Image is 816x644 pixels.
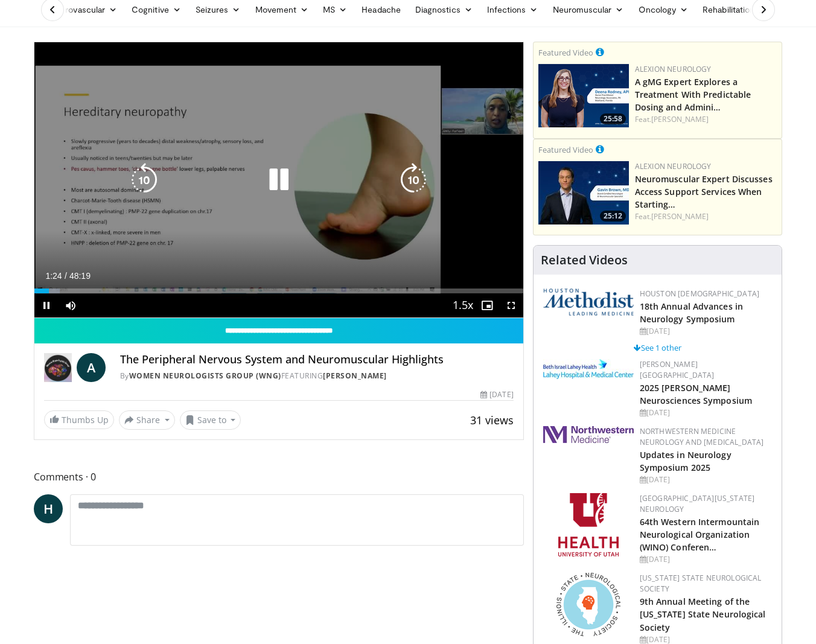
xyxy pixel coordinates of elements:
[538,64,629,127] img: 55ef5a72-a204-42b0-ba67-a2f597bcfd60.png.150x105_q85_crop-smart_upscale.png
[65,271,67,281] span: /
[640,449,732,473] a: Updates in Neurology Symposium 2025
[640,382,752,406] a: 2025 [PERSON_NAME] Neurosciences Symposium
[600,113,626,124] span: 25:58
[538,161,629,225] a: 25:12
[635,64,712,74] a: Alexion Neurology
[34,469,524,485] span: Comments 0
[543,359,634,379] img: e7977282-282c-4444-820d-7cc2733560fd.jpg.150x105_q85_autocrop_double_scale_upscale_version-0.2.jpg
[640,573,762,594] a: [US_STATE] State Neurological Society
[640,493,755,514] a: [GEOGRAPHIC_DATA][US_STATE] Neurology
[120,353,514,366] h4: The Peripheral Nervous System and Neuromuscular Highlights
[34,289,523,293] div: Progress Bar
[34,293,59,317] button: Pause
[635,211,777,222] div: Feat.
[635,114,777,125] div: Feat.
[475,293,499,317] button: Enable picture-in-picture mode
[129,371,281,381] a: Women Neurologists Group (WNG)
[640,474,772,485] div: [DATE]
[480,389,513,400] div: [DATE]
[538,64,629,127] a: 25:58
[34,494,63,523] a: H
[44,353,72,382] img: Women Neurologists Group (WNG)
[323,371,387,381] a: [PERSON_NAME]
[543,426,634,443] img: 2a462fb6-9365-492a-ac79-3166a6f924d8.png.150x105_q85_autocrop_double_scale_upscale_version-0.2.jpg
[635,76,751,113] a: A gMG Expert Explores a Treatment With Predictable Dosing and Admini…
[640,359,715,380] a: [PERSON_NAME][GEOGRAPHIC_DATA]
[499,293,523,317] button: Fullscreen
[640,596,766,633] a: 9th Annual Meeting of the [US_STATE] State Neurological Society
[44,410,114,429] a: Thumbs Up
[651,114,709,124] a: [PERSON_NAME]
[59,293,83,317] button: Mute
[69,271,91,281] span: 48:19
[640,407,772,418] div: [DATE]
[538,47,593,58] small: Featured Video
[635,161,712,171] a: Alexion Neurology
[640,426,764,447] a: Northwestern Medicine Neurology and [MEDICAL_DATA]
[651,211,709,222] a: [PERSON_NAME]
[640,301,743,325] a: 18th Annual Advances in Neurology Symposium
[640,554,772,565] div: [DATE]
[640,516,760,553] a: 64th Western Intermountain Neurological Organization (WINO) Conferen…
[119,410,175,430] button: Share
[600,211,626,222] span: 25:12
[634,342,681,353] a: See 1 other
[640,326,772,337] div: [DATE]
[556,573,620,636] img: 71a8b48c-8850-4916-bbdd-e2f3ccf11ef9.png.150x105_q85_autocrop_double_scale_upscale_version-0.2.png
[451,293,475,317] button: Playback Rate
[541,253,628,267] h4: Related Videos
[543,289,634,316] img: 5e4488cc-e109-4a4e-9fd9-73bb9237ee91.png.150x105_q85_autocrop_double_scale_upscale_version-0.2.png
[470,413,514,427] span: 31 views
[635,173,773,210] a: Neuromuscular Expert Discusses Access Support Services When Starting…
[558,493,619,556] img: f6362829-b0a3-407d-a044-59546adfd345.png.150x105_q85_autocrop_double_scale_upscale_version-0.2.png
[34,42,523,318] video-js: Video Player
[640,289,759,299] a: Houston [DEMOGRAPHIC_DATA]
[180,410,241,430] button: Save to
[120,371,514,381] div: By FEATURING
[538,144,593,155] small: Featured Video
[45,271,62,281] span: 1:24
[77,353,106,382] a: A
[538,161,629,225] img: 2b05e332-28e1-4d48-9f23-7cad04c9557c.png.150x105_q85_crop-smart_upscale.jpg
